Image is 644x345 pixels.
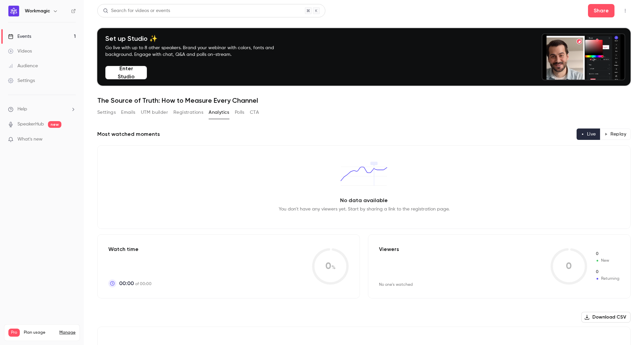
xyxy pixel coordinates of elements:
[8,106,76,113] li: help-dropdown-opener
[103,7,170,14] div: Search for videos or events
[17,136,43,143] span: What's new
[97,107,116,118] button: Settings
[105,66,147,79] button: Enter Studio
[97,130,160,138] h2: Most watched moments
[105,45,290,58] p: Go live with up to 8 other speakers. Brand your webinar with colors, fonts and background. Engage...
[279,206,449,212] p: You don't have any viewers yet. Start by sharing a link to the registration page.
[141,107,168,118] button: UTM builder
[250,107,259,118] button: CTA
[25,8,50,14] h6: Workmagic
[379,282,413,287] div: No one's watched
[8,6,19,16] img: Workmagic
[17,121,44,128] a: SpeakerHub
[600,128,631,140] button: Replay
[24,330,55,335] span: Plan usage
[588,4,614,17] button: Share
[8,77,35,84] div: Settings
[119,279,134,287] span: 00:00
[581,312,631,323] button: Download CSV
[119,279,152,287] p: of 00:00
[108,245,152,253] p: Watch time
[105,34,290,42] h4: Set up Studio ✨
[8,329,20,337] span: Pro
[379,245,399,253] p: Viewers
[235,107,245,118] button: Polls
[340,196,388,204] p: No data available
[595,269,620,275] span: Returning
[209,107,229,118] button: Analytics
[17,106,27,113] span: Help
[595,276,620,282] span: Returning
[121,107,135,118] button: Emails
[595,251,620,257] span: New
[595,258,620,264] span: New
[59,330,75,335] a: Manage
[8,48,32,55] div: Videos
[577,128,600,140] button: Live
[8,33,31,40] div: Events
[97,96,631,104] h1: The Source of Truth: How to Measure Every Channel
[48,121,61,128] span: new
[8,63,38,69] div: Audience
[173,107,203,118] button: Registrations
